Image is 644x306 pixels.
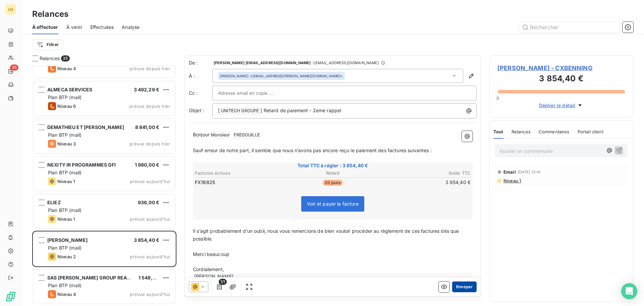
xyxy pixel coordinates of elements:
[497,73,625,86] h3: 3 854,40 €
[32,66,176,306] div: grid
[5,4,16,15] div: UG
[189,90,212,96] label: Cc :
[189,107,204,113] span: Objet :
[57,179,75,184] span: Niveau 1
[47,275,149,280] span: SAS [PERSON_NAME] GROUP REAL ESTATE
[214,61,311,65] span: [PERSON_NAME] [EMAIL_ADDRESS][DOMAIN_NAME]
[129,141,170,146] span: prévue depuis hier
[10,64,18,71] span: 35
[134,237,160,243] span: 3 854,40 €
[48,132,82,138] span: Plan BTP (mail)
[539,102,576,109] span: Déplier le détail
[220,107,260,115] span: UNITECH GROUPE
[130,179,170,184] span: prévue aujourd’hui
[210,131,231,139] span: Monsieur
[48,94,82,100] span: Plan BTP (mail)
[193,147,432,153] span: Sauf erreur de notre part, il semble que nous n’avons pas encore reçu le paiement des factures su...
[503,169,516,175] span: Email
[379,170,471,177] th: Solde TTC
[47,200,61,205] span: ELIEZ
[57,66,76,71] span: Niveau 4
[512,129,531,134] span: Relances
[260,107,341,113] span: ] Retard de paiement - 2eme rappel
[193,228,461,242] span: Il s’agit probablement d’un oubli, nous vous remercions de bien vouloir procéder au règlement de ...
[57,103,76,109] span: Niveau 6
[537,101,586,109] button: Déplier le détail
[621,283,637,299] div: Open Intercom Messenger
[194,162,472,169] span: Total TTC à régler : 3 854,40 €
[218,107,220,113] span: [
[57,216,75,222] span: Niveau 1
[519,22,620,33] input: Rechercher
[452,281,477,292] button: Envoyer
[379,179,471,186] td: 3 854,40 €
[130,292,170,297] span: prévue aujourd’hui
[503,178,521,183] span: Niveau 1
[539,129,570,134] span: Commentaires
[219,279,227,285] span: 1/1
[66,24,82,31] span: À venir
[47,162,116,168] span: NEXITY IR PROGRAMMES GFI
[578,129,603,134] span: Portail client
[47,87,92,92] span: ALMECA SERVICES
[312,61,379,65] span: - [EMAIL_ADDRESS][DOMAIN_NAME]
[497,63,625,73] span: [PERSON_NAME] - CXBENNING
[323,180,342,186] span: 20 jours
[48,245,82,251] span: Plan BTP (mail)
[5,291,16,302] img: Logo LeanPay
[307,201,359,207] span: Voir et payer la facture
[61,55,69,61] span: 35
[220,74,249,78] span: [PERSON_NAME]
[32,24,58,31] span: À effectuer
[518,170,541,174] span: [DATE] 12:41
[47,237,88,243] span: [PERSON_NAME]
[134,87,160,92] span: 3 492,29 €
[57,254,76,259] span: Niveau 2
[122,24,140,31] span: Analyse
[57,141,76,146] span: Niveau 3
[130,254,170,259] span: prévue aujourd’hui
[129,103,170,109] span: prévue depuis hier
[189,73,212,79] label: À :
[189,59,212,66] span: De :
[48,207,82,213] span: Plan BTP (mail)
[135,124,160,130] span: 8 841,00 €
[287,170,378,177] th: Retard
[32,39,63,50] button: Filtrer
[32,8,68,20] h3: Relances
[193,132,210,137] span: Bonjour
[57,292,76,297] span: Niveau 4
[493,129,503,134] span: Tout
[130,216,170,222] span: prévue aujourd’hui
[233,131,261,139] span: FREDOUILLE
[496,95,499,101] span: 0
[47,124,124,130] span: DEMATHIEU ET [PERSON_NAME]
[48,282,82,288] span: Plan BTP (mail)
[193,251,229,257] span: Merci beaucoup
[220,74,343,78] div: <[EMAIL_ADDRESS][PERSON_NAME][DOMAIN_NAME]>
[218,88,290,98] input: Adresse email en copie ...
[129,66,170,71] span: prévue depuis hier
[90,24,114,31] span: Effectuées
[48,170,82,175] span: Plan BTP (mail)
[138,200,159,205] span: 936,00 €
[193,266,224,272] span: Cordialement,
[40,55,60,62] span: Relances
[135,162,160,168] span: 1 980,00 €
[195,170,286,177] th: Factures échues
[195,179,215,186] span: FX16825
[139,275,163,280] span: 1 548,60 €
